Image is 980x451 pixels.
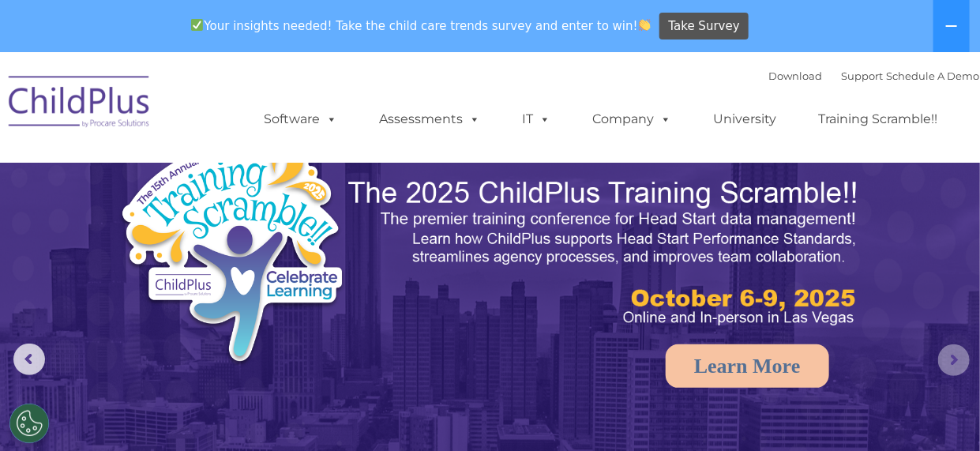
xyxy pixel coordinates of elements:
a: Training Scramble!! [803,103,954,135]
a: Learn More [666,344,829,388]
button: Cookies Settings [9,404,49,443]
img: 👏 [639,19,651,31]
span: Take Survey [669,13,740,40]
a: Schedule A Demo [887,70,980,82]
img: ChildPlus by Procare Solutions [1,65,159,144]
span: Your insights needed! Take the child care trends survey and enter to win! [185,10,658,41]
span: Last name [220,104,268,116]
a: Company [577,103,688,135]
a: Assessments [364,103,497,135]
a: Software [249,103,354,135]
a: Download [769,70,823,82]
a: University [698,103,793,135]
a: IT [507,103,567,135]
img: ✅ [191,19,203,31]
span: Phone number [220,169,287,181]
a: Support [842,70,884,82]
font: | [769,70,980,82]
a: Take Survey [659,13,749,40]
